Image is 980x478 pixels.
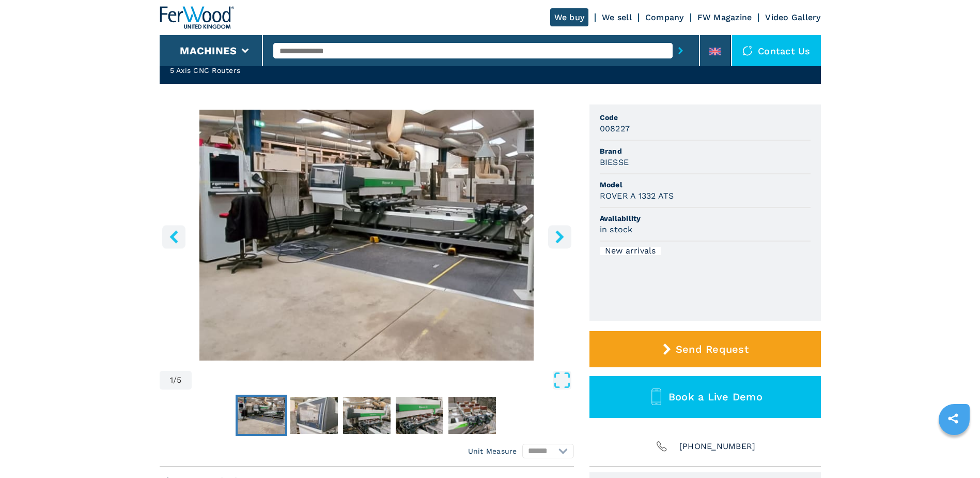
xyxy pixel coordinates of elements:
a: Company [645,12,684,22]
h3: 008227 [600,123,630,135]
h2: 5 Axis CNC Routers [170,65,353,76]
img: 815e2a6bae1817489f8d33323df0e999 [343,397,391,434]
button: Go to Slide 5 [446,395,498,436]
button: Send Request [589,331,821,367]
img: 33b3e5796db39b64221aab2f76e70bf1 [396,397,443,434]
h3: ROVER A 1332 ATS [600,190,674,202]
div: Contact us [732,35,821,66]
span: [PHONE_NUMBER] [679,439,756,454]
button: left-button [162,225,185,248]
h3: in stock [600,223,633,235]
img: 289a58221646ec4d1c7d2cb8968fddc7 [238,397,285,434]
span: / [173,376,177,384]
div: Go to Slide 1 [160,110,574,361]
button: Machines [180,44,237,57]
h3: BIESSE [600,156,629,168]
button: Go to Slide 4 [394,395,445,436]
img: 5 Axis CNC Routers BIESSE ROVER A 1332 ATS [160,110,574,361]
img: 7c210da7f76baaecbc4229e4dec48a93 [290,397,338,434]
nav: Thumbnail Navigation [160,395,574,436]
span: Book a Live Demo [668,391,763,403]
a: sharethis [940,406,966,431]
button: Book a Live Demo [589,376,821,418]
button: Open Fullscreen [194,371,571,390]
img: Contact us [742,46,753,56]
span: Code [600,112,811,123]
button: Go to Slide 1 [236,395,287,436]
a: We sell [602,12,632,22]
a: Video Gallery [765,12,820,22]
span: 5 [177,376,181,384]
span: 1 [170,376,173,384]
button: Go to Slide 3 [341,395,393,436]
iframe: Chat [936,431,972,470]
button: right-button [548,225,571,248]
span: Brand [600,146,811,156]
span: Send Request [676,343,749,355]
img: Phone [655,439,669,454]
img: Ferwood [160,6,234,29]
a: We buy [550,8,589,26]
em: Unit Measure [468,446,517,456]
button: submit-button [673,39,689,63]
a: FW Magazine [697,12,752,22]
span: Availability [600,213,811,223]
img: 8a0e401a24a6e1fbeb6d1a3299e2d2a5 [448,397,496,434]
span: Model [600,180,811,190]
button: Go to Slide 2 [288,395,340,436]
div: New arrivals [600,247,661,255]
